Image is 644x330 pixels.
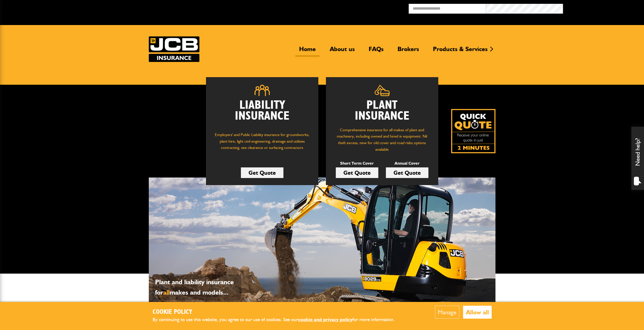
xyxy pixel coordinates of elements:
span: all [163,288,170,296]
a: Get Quote [386,167,428,178]
a: cookie and privacy policy [298,317,352,322]
p: Plant and liability insurance for makes and models... [155,277,239,298]
a: Brokers [394,45,423,57]
img: Quick Quote [451,109,495,153]
div: Need help? [631,127,644,190]
a: FAQs [365,45,387,57]
button: Allow all [463,306,492,319]
a: Get Quote [336,167,378,178]
a: About us [326,45,359,57]
p: By continuing to use this website, you agree to our use of cookies. See our for more information. [153,316,403,324]
h2: Cookie Policy [153,308,403,316]
button: Broker Login [563,4,640,12]
h2: Plant Insurance [334,100,431,122]
a: Home [295,45,320,57]
a: Get Quote [241,167,283,178]
p: Short Term Cover [336,160,378,167]
button: Manage [435,306,459,319]
h2: Liability Insurance [214,100,311,127]
a: Products & Services [429,45,491,57]
a: Get your insurance quote isn just 2-minutes [451,109,495,153]
a: JCB Insurance Services [149,36,199,62]
img: JCB Insurance Services logo [149,36,199,62]
p: Annual Cover [386,160,428,167]
p: Employers' and Public Liability insurance for groundworks, plant hire, light civil engineering, d... [214,131,311,156]
p: Comprehensive insurance for all makes of plant and machinery, including owned and hired in equipm... [334,127,431,152]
